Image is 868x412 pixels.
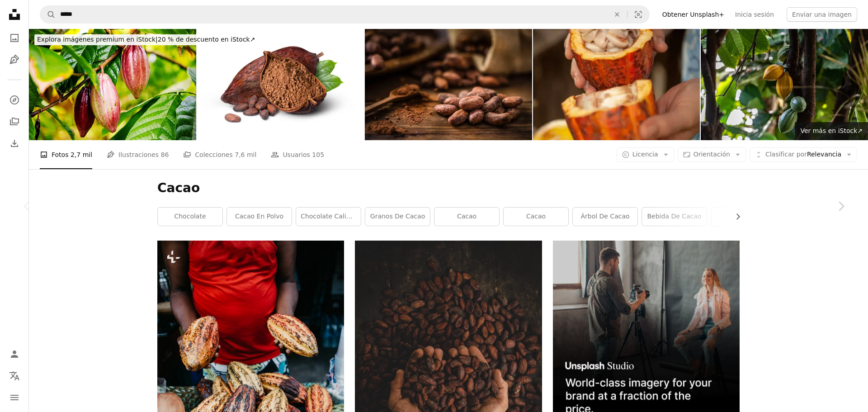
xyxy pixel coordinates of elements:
a: bebida de cacao [642,208,707,226]
button: Búsqueda visual [627,6,649,23]
span: Explora imágenes premium en iStock | [37,36,158,43]
a: broche [711,208,776,226]
button: Licencia [617,147,674,162]
button: Menú [5,388,24,407]
a: Usuarios 105 [271,140,324,169]
a: Inicia sesión [730,7,779,22]
a: Colecciones 7,6 mil [183,140,256,169]
button: Idioma [5,367,24,385]
span: 20 % de descuento en iStock ↗ [37,36,255,43]
a: Cacao [504,208,568,226]
span: 105 [312,150,324,160]
a: chocolate [158,208,222,226]
a: Explorar [5,91,24,109]
a: Una persona con una camisa roja parada junto a una pila de granos de cacao [157,377,344,385]
img: Planta de cacao [701,29,868,140]
a: Iniciar sesión / Registrarse [5,345,24,363]
button: Enviar una imagen [787,7,857,22]
a: Chocolate caliente [296,208,361,226]
span: Orientación [693,151,730,158]
img: Montón de granos de cacao en una mesa de madera rústica [365,29,532,140]
button: Orientación [678,147,746,162]
img: Fresh Cacao Fruit Growing in Hawaii [29,29,196,140]
a: Fotos [5,29,24,47]
a: granos de cacao [365,208,430,226]
a: Ilustraciones [5,51,24,69]
a: Obtener Unsplash+ [657,7,730,22]
img: Grano de cacao y cacao en polvo con hoja verde aislado sobre blanco [197,29,364,140]
span: 86 [160,150,169,160]
a: Siguiente [814,163,868,250]
a: árbol de cacao [573,208,637,226]
a: cacao [434,208,499,226]
a: Persona sosteniendo frijoles secos [355,353,542,361]
button: Clasificar porRelevancia [750,147,857,162]
button: Borrar [607,6,627,23]
a: Explora imágenes premium en iStock|20 % de descuento en iStock↗ [29,29,263,51]
a: cacao en polvo [227,208,292,226]
span: Ver más en iStock ↗ [800,127,863,134]
span: Licencia [632,151,658,158]
button: desplazar lista a la derecha [730,208,740,226]
span: Relevancia [765,150,841,159]
span: 7,6 mil [235,150,256,160]
a: Historial de descargas [5,134,24,152]
span: Clasificar por [765,151,807,158]
a: Colecciones [5,113,24,131]
h1: Cacao [157,180,740,196]
a: Ver más en iStock↗ [795,122,868,140]
a: Ilustraciones 86 [107,140,169,169]
img: Cacao [533,29,700,140]
form: Encuentra imágenes en todo el sitio [40,5,650,24]
button: Buscar en Unsplash [40,6,56,23]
